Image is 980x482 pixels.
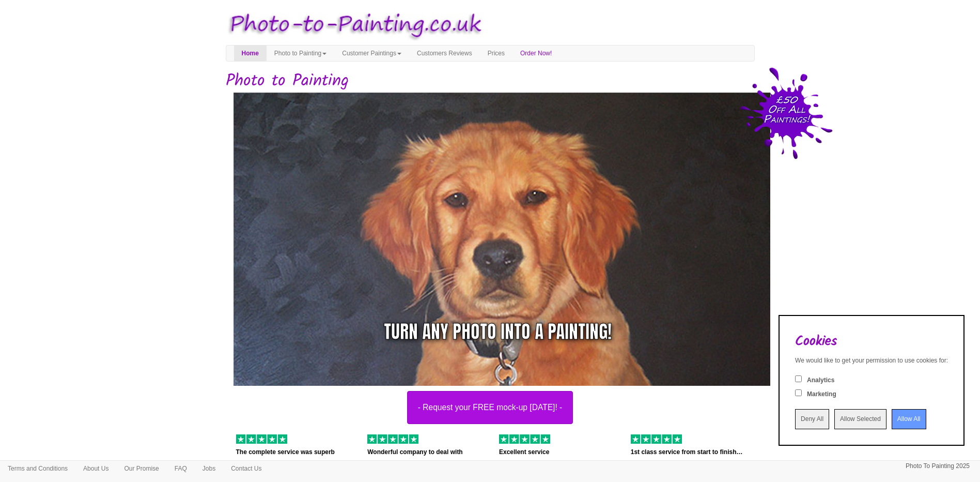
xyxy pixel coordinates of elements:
a: Contact Us [223,461,269,476]
h2: Cookies [795,334,948,349]
img: Photo to Painting [221,5,485,45]
a: Customer Paintings [334,46,409,61]
a: Photo to Painting [267,46,334,61]
a: Our Promise [116,461,166,476]
a: - Request your FREE mock-up [DATE]! - [218,93,763,424]
a: Order Now! [512,46,559,61]
img: 5 of out 5 stars [236,434,287,444]
a: FAQ [167,461,195,476]
h1: Photo to Painting [226,72,755,90]
p: The complete service was superb from… [236,447,352,469]
img: dog.jpg [234,93,778,395]
a: Jobs [195,461,223,476]
label: Analytics [807,376,834,385]
p: Photo To Painting 2025 [906,461,970,472]
img: 5 of out 5 stars [499,434,550,444]
img: 5 of out 5 stars [367,434,418,444]
a: Customers Reviews [409,46,480,61]
input: Allow Selected [834,409,886,429]
input: Deny All [795,409,829,429]
a: Home [234,46,267,61]
div: Turn any photo into a painting! [384,319,612,345]
button: - Request your FREE mock-up [DATE]! - [407,391,573,424]
label: Marketing [807,390,836,399]
p: 1st class service from start to finish… [631,447,747,458]
a: Prices [480,46,512,61]
input: Allow All [892,409,926,429]
p: Wonderful company to deal with [367,447,484,458]
div: We would like to get your permission to use cookies for: [795,356,948,365]
p: Excellent service [499,447,615,458]
img: 5 of out 5 stars [631,434,682,444]
a: About Us [75,461,116,476]
img: 50 pound price drop [740,67,833,159]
